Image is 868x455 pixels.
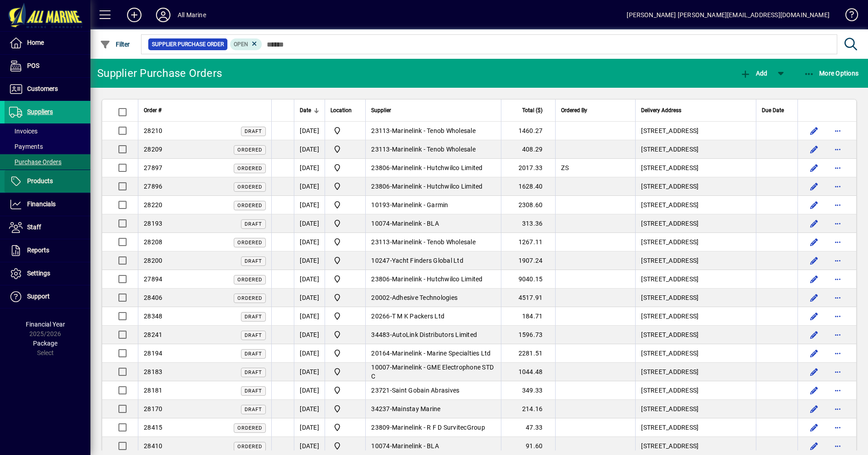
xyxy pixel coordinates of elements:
[830,161,845,175] button: More options
[5,139,90,154] a: Payments
[330,144,360,155] span: Port Road
[294,418,325,437] td: [DATE]
[98,36,132,52] button: Filter
[245,388,262,394] span: Draft
[5,262,90,285] a: Settings
[371,220,390,227] span: 10074
[27,39,44,46] span: Home
[392,387,460,394] span: Saint Gobain Abrasives
[294,159,325,177] td: [DATE]
[294,196,325,214] td: [DATE]
[804,70,859,77] span: More Options
[807,327,821,342] button: Edit
[762,105,792,115] div: Due Date
[144,387,162,394] span: 28181
[371,105,495,115] div: Supplier
[738,65,769,81] button: Add
[144,257,162,264] span: 28200
[237,203,262,209] span: Ordered
[365,159,501,177] td: -
[371,364,494,380] span: Marinelink - GME Electrophone STD C
[635,177,756,196] td: [STREET_ADDRESS]
[807,309,821,323] button: Edit
[27,108,53,115] span: Suppliers
[27,270,50,277] span: Settings
[501,270,555,289] td: 9040.15
[330,292,360,303] span: Port Road
[27,223,41,231] span: Staff
[330,105,352,115] span: Location
[830,327,845,342] button: More options
[830,179,845,194] button: More options
[561,105,630,115] div: Ordered By
[330,311,360,322] span: Port Road
[830,420,845,435] button: More options
[144,313,162,320] span: 28348
[635,270,756,289] td: [STREET_ADDRESS]
[294,307,325,326] td: [DATE]
[5,285,90,308] a: Support
[144,442,162,450] span: 28410
[365,363,501,381] td: -
[245,258,262,264] span: Draft
[144,424,162,431] span: 28415
[330,181,360,192] span: Port Road
[501,344,555,363] td: 2281.51
[237,425,262,431] span: Ordered
[294,344,325,363] td: [DATE]
[830,383,845,398] button: More options
[144,238,162,246] span: 28208
[330,441,360,451] span: Port Road
[330,199,360,210] span: Port Road
[330,237,360,247] span: Port Road
[330,366,360,377] span: Port Road
[330,274,360,284] span: Port Road
[371,364,390,371] span: 10007
[144,164,162,171] span: 27897
[9,128,38,135] span: Invoices
[635,140,756,159] td: [STREET_ADDRESS]
[392,183,483,190] span: Marinelink - Hutchwilco Limited
[635,251,756,270] td: [STREET_ADDRESS]
[294,326,325,344] td: [DATE]
[807,365,821,379] button: Edit
[33,340,57,347] span: Package
[245,351,262,357] span: Draft
[501,307,555,326] td: 184.71
[27,85,58,92] span: Customers
[100,41,130,48] span: Filter
[9,143,43,150] span: Payments
[294,400,325,418] td: [DATE]
[300,105,319,115] div: Date
[144,368,162,375] span: 28183
[365,122,501,140] td: -
[144,183,162,190] span: 27896
[144,201,162,209] span: 28220
[97,66,222,81] div: Supplier Purchase Orders
[371,350,390,357] span: 20164
[5,55,90,77] a: POS
[294,289,325,307] td: [DATE]
[392,201,448,209] span: Marinelink - Garmin
[635,363,756,381] td: [STREET_ADDRESS]
[635,159,756,177] td: [STREET_ADDRESS]
[27,177,53,185] span: Products
[144,275,162,283] span: 27894
[5,154,90,170] a: Purchase Orders
[501,363,555,381] td: 1044.48
[365,307,501,326] td: -
[392,275,483,283] span: Marinelink - Hutchwilco Limited
[371,238,390,246] span: 23113
[330,403,360,414] span: Port Road
[501,418,555,437] td: 47.33
[5,239,90,262] a: Reports
[807,179,821,194] button: Edit
[5,170,90,193] a: Products
[392,146,476,153] span: Marinelink - Tenob Wholesale
[330,162,360,173] span: Port Road
[635,122,756,140] td: [STREET_ADDRESS]
[635,400,756,418] td: [STREET_ADDRESS]
[237,184,262,190] span: Ordered
[294,122,325,140] td: [DATE]
[294,214,325,233] td: [DATE]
